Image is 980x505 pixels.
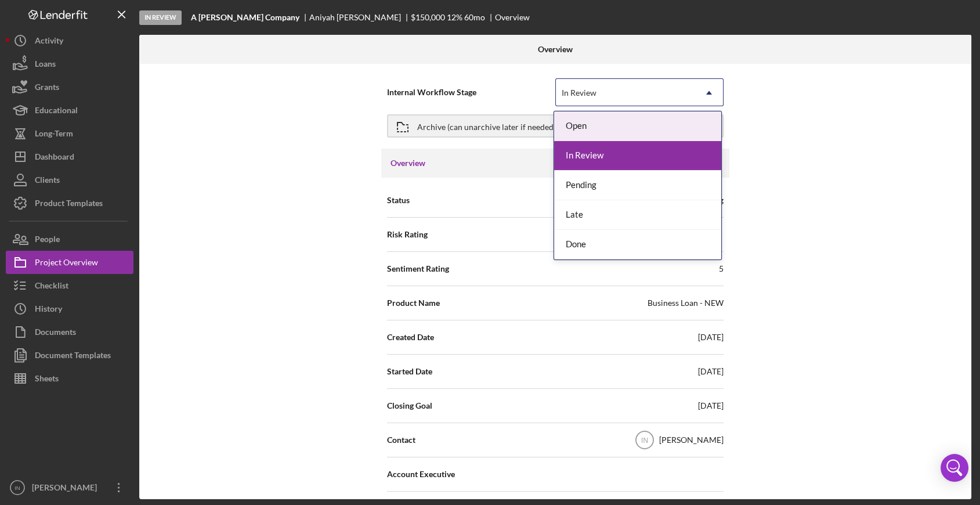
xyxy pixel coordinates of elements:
button: Document Templates [6,344,133,367]
div: Project Overview [35,251,98,277]
button: Archive (can unarchive later if needed) [387,114,724,138]
div: [PERSON_NAME] [29,476,104,502]
h3: Overview [390,157,425,169]
span: Closing Goal [387,400,432,412]
div: Dashboard [35,145,74,171]
div: Loans [35,52,56,78]
div: 60 mo [464,13,485,22]
button: Loans [6,52,133,75]
div: People [35,228,60,254]
div: Grants [35,75,59,102]
div: In Review [562,88,596,98]
span: Risk Rating [387,229,428,240]
span: Created Date [387,331,434,343]
div: In Review [554,141,721,171]
button: People [6,228,133,251]
button: History [6,297,133,320]
div: Pending [554,171,721,200]
span: Status [387,194,410,206]
div: [PERSON_NAME] [659,434,724,446]
span: Account Executive [387,468,455,480]
div: [DATE] [698,331,724,343]
div: Long-Term [35,122,73,148]
div: Product Templates [35,192,103,218]
div: Aniyah [PERSON_NAME] [309,13,411,22]
text: IN [641,437,648,445]
div: Documents [35,320,76,347]
button: Product Templates [6,192,133,215]
span: Internal Workflow Stage [387,86,555,98]
button: Activity [6,29,133,52]
div: Document Templates [35,344,111,370]
div: Business Loan - NEW [648,297,724,309]
div: Open [554,111,721,141]
div: 12 % [447,13,462,22]
button: Educational [6,99,133,122]
div: Done [554,230,721,259]
div: Archive (can unarchive later if needed) [417,116,556,136]
div: [DATE] [698,400,724,412]
div: Overview [495,13,530,22]
button: Grants [6,75,133,99]
span: Product Name [387,297,440,309]
span: Contact [387,434,415,446]
button: Project Overview [6,251,133,274]
div: Activity [35,29,63,55]
div: Sheets [35,367,59,393]
text: IN [15,485,20,491]
div: Clients [35,168,60,194]
b: Overview [538,45,573,54]
b: A [PERSON_NAME] Company [191,13,299,22]
button: Clients [6,168,133,192]
button: Checklist [6,274,133,297]
div: [DATE] [698,366,724,377]
div: History [35,297,62,323]
button: Long-Term [6,122,133,145]
button: Sheets [6,367,133,390]
span: Sentiment Rating [387,263,449,275]
div: Educational [35,99,78,125]
div: Open Intercom Messenger [941,454,968,482]
button: Dashboard [6,145,133,168]
span: $150,000 [411,12,445,22]
span: Started Date [387,366,432,377]
button: Documents [6,320,133,344]
div: 5 [719,263,724,275]
div: In Review [139,10,182,25]
div: Checklist [35,274,68,300]
button: IN[PERSON_NAME] [6,476,133,499]
div: Late [554,200,721,230]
